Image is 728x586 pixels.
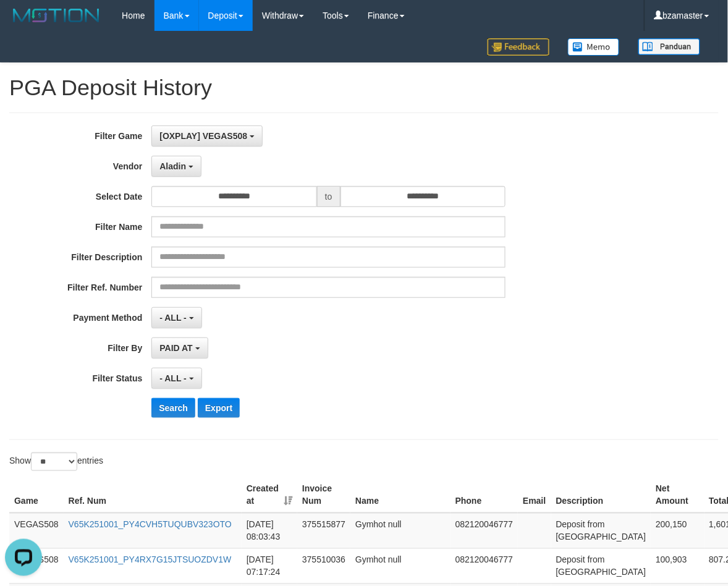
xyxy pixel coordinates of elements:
td: [DATE] 08:03:43 [242,513,297,549]
span: to [317,186,341,207]
th: Created at: activate to sort column ascending [242,478,297,513]
td: 375515877 [297,513,350,549]
span: PAID AT [159,343,192,353]
button: Export [198,398,240,418]
td: 375510036 [297,548,350,584]
a: V65K251001_PY4RX7G15JTSUOZDV1W [69,555,232,565]
img: Feedback.jpg [488,38,549,56]
td: [DATE] 07:17:24 [242,548,297,584]
th: Invoice Num [297,478,350,513]
span: Aladin [159,161,186,171]
th: Ref. Num [64,478,242,513]
th: Email [518,478,551,513]
span: - ALL - [159,313,187,323]
select: Showentries [31,452,77,471]
span: [OXPLAY] VEGAS508 [159,131,247,141]
h1: PGA Deposit History [9,75,719,100]
button: PAID AT [151,338,208,359]
img: Button%20Memo.svg [568,38,620,56]
td: Gymhot null [350,513,451,549]
th: Game [9,478,64,513]
td: 200,150 [651,513,704,549]
span: - ALL - [159,373,187,383]
td: Deposit from [GEOGRAPHIC_DATA] [551,548,651,584]
button: - ALL - [151,307,201,328]
td: 082120046777 [451,548,518,584]
td: 100,903 [651,548,704,584]
button: Aladin [151,156,201,177]
th: Net Amount [651,478,704,513]
td: 082120046777 [451,513,518,549]
td: Gymhot null [350,548,451,584]
td: VEGAS508 [9,513,64,549]
a: V65K251001_PY4CVH5TUQUBV323OTO [69,520,232,530]
button: Search [151,398,195,418]
img: MOTION_logo.png [9,6,103,25]
th: Description [551,478,651,513]
th: Phone [451,478,518,513]
th: Name [350,478,451,513]
td: Deposit from [GEOGRAPHIC_DATA] [551,513,651,549]
img: panduan.png [638,38,700,55]
button: Open LiveChat chat widget [5,5,42,42]
button: - ALL - [151,368,201,389]
label: Show entries [9,452,103,471]
button: [OXPLAY] VEGAS508 [151,125,263,146]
